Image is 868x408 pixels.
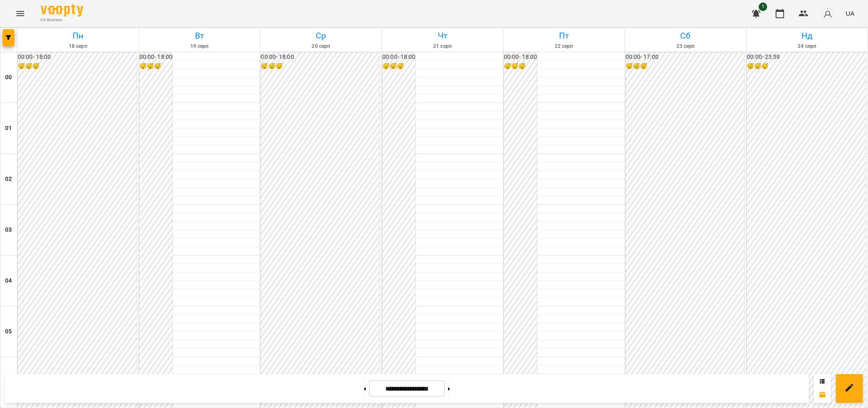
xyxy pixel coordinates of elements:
h6: 😴😴😴 [504,62,537,71]
h6: 😴😴😴 [626,62,745,71]
span: UA [846,9,854,18]
h6: Сб [626,29,745,42]
h6: 😴😴😴 [18,62,137,71]
h6: 00:00 - 18:00 [139,53,172,62]
span: For Business [41,17,83,23]
button: Menu [10,3,31,24]
h6: 21 серп [383,42,502,50]
h6: 00:00 - 18:00 [504,53,537,62]
img: Voopty Logo [41,4,83,17]
h6: Вт [140,29,259,42]
h6: 23 серп [626,42,745,50]
h6: 00:00 - 18:00 [261,53,380,62]
h6: 05 [5,327,12,336]
h6: 00:00 - 23:59 [747,53,866,62]
h6: 18 серп [19,42,137,50]
h6: 😴😴😴 [261,62,380,71]
h6: 04 [5,276,12,286]
h6: 20 серп [262,42,380,50]
h6: 22 серп [505,42,623,50]
h6: 00:00 - 18:00 [382,53,415,62]
h6: Чт [383,29,502,42]
h6: Ср [262,29,380,42]
button: UA [842,6,858,21]
h6: 02 [5,175,12,184]
h6: Нд [748,29,866,42]
h6: 00:00 - 18:00 [18,53,137,62]
h6: 😴😴😴 [382,62,415,71]
h6: 01 [5,124,12,133]
h6: 😴😴😴 [139,62,172,71]
h6: Пн [19,29,137,42]
h6: 24 серп [748,42,866,50]
h6: Пт [505,29,623,42]
h6: 😴😴😴 [747,62,866,71]
img: avatar_s.png [822,8,834,19]
span: 1 [759,3,767,11]
h6: 00 [5,73,12,82]
h6: 19 серп [140,42,259,50]
h6: 00:00 - 17:00 [626,53,745,62]
h6: 03 [5,225,12,235]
